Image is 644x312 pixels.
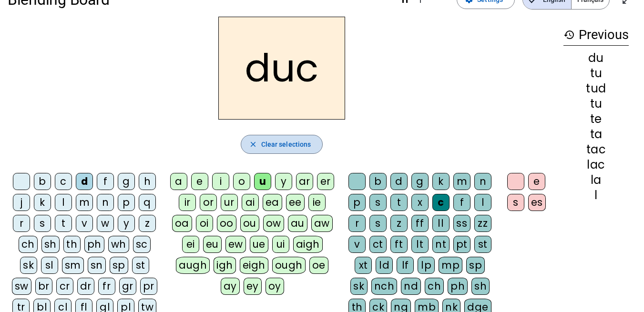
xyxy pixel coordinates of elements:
h2: duc [218,17,345,120]
div: mp [439,257,462,274]
div: oa [172,215,192,232]
div: pt [453,236,470,253]
div: r [13,215,30,232]
div: ft [390,236,408,253]
div: aigh [293,236,323,253]
div: igh [214,257,236,274]
div: ue [250,236,268,253]
div: k [432,173,450,190]
div: c [55,173,72,190]
div: y [118,215,135,232]
div: v [348,236,366,253]
div: sk [20,257,37,274]
div: sc [133,236,151,253]
div: ay [221,278,240,295]
div: sm [62,257,84,274]
div: t [390,194,408,211]
div: ct [369,236,387,253]
div: p [118,194,135,211]
div: ar [296,173,313,190]
div: f [453,194,470,211]
div: ll [432,215,450,232]
div: sn [88,257,106,274]
div: nch [371,278,398,295]
div: l [563,190,629,201]
div: eigh [240,257,268,274]
div: s [369,215,387,232]
div: er [317,173,334,190]
div: ea [263,194,282,211]
div: b [369,173,387,190]
div: pr [140,278,157,295]
div: cr [56,278,73,295]
div: ee [286,194,305,211]
div: d [76,173,93,190]
div: ir [179,194,196,211]
div: ai [242,194,259,211]
div: sw [12,278,31,295]
div: b [34,173,51,190]
div: m [76,194,93,211]
div: d [390,173,408,190]
div: ch [425,278,444,295]
div: ta [563,129,629,140]
div: s [507,194,524,211]
div: lac [563,159,629,171]
div: st [132,257,149,274]
div: br [35,278,52,295]
div: n [474,173,491,190]
div: r [348,215,366,232]
div: g [118,173,135,190]
div: ui [272,236,289,253]
div: z [139,215,156,232]
div: s [369,194,387,211]
div: du [563,52,629,64]
div: n [97,194,114,211]
div: sp [466,257,485,274]
div: oi [196,215,213,232]
div: tud [563,83,629,94]
div: f [97,173,114,190]
mat-icon: history [563,29,575,40]
div: m [453,173,470,190]
div: j [13,194,30,211]
div: c [432,194,450,211]
div: nt [432,236,450,253]
div: y [275,173,292,190]
div: ss [453,215,470,232]
div: i [212,173,229,190]
div: o [233,173,250,190]
div: ow [263,215,284,232]
div: h [139,173,156,190]
div: sp [110,257,128,274]
div: e [191,173,208,190]
div: tu [563,68,629,79]
div: u [254,173,271,190]
div: x [411,194,429,211]
h3: Previous [563,24,629,46]
div: l [55,194,72,211]
div: oy [266,278,284,295]
div: ur [221,194,238,211]
button: Clear selections [241,135,323,154]
div: aw [311,215,333,232]
div: te [563,113,629,125]
div: oe [309,257,328,274]
div: zz [474,215,491,232]
div: ch [19,236,38,253]
div: k [34,194,51,211]
div: w [97,215,114,232]
div: v [76,215,93,232]
div: or [200,194,217,211]
div: la [563,174,629,186]
div: augh [176,257,210,274]
div: sl [41,257,58,274]
div: a [170,173,187,190]
div: ough [272,257,306,274]
div: sk [350,278,368,295]
div: sh [41,236,60,253]
div: g [411,173,429,190]
div: es [528,194,546,211]
div: ie [308,194,326,211]
div: xt [355,257,372,274]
